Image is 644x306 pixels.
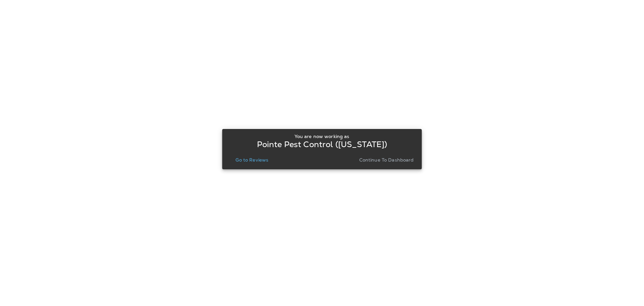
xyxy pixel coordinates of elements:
[233,155,271,165] button: Go to Reviews
[235,157,268,163] p: Go to Reviews
[257,142,387,147] p: Pointe Pest Control ([US_STATE])
[357,155,417,165] button: Continue to Dashboard
[294,134,349,139] p: You are now working as
[359,157,414,163] p: Continue to Dashboard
